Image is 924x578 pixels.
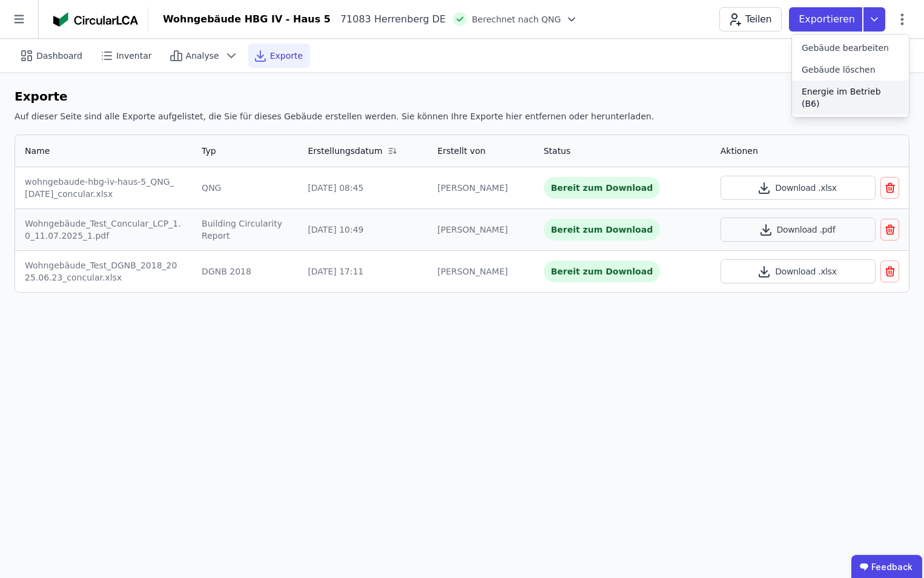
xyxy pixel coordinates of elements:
[270,50,303,62] span: Exporte
[544,219,661,241] div: Bereit zum Download
[472,13,561,25] span: Berechnet nach QNG
[437,145,485,157] div: Erstellt von
[544,145,571,157] div: Status
[331,12,446,27] div: 71083 Herrenberg DE
[437,224,524,236] div: [PERSON_NAME]
[25,176,182,200] div: wohngebaude-hbg-iv-haus-5_QNG_[DATE]_concular.xlsx
[15,110,654,122] h6: Auf dieser Seite sind alle Exporte aufgelistet, die Sie für dieses Gebäude erstellen werden. Sie ...
[802,85,899,110] span: Energie im Betrieb (B6)
[544,177,661,199] div: Bereit zum Download
[308,265,418,277] div: [DATE] 17:11
[202,265,288,277] div: DGNB 2018
[721,145,758,157] div: Aktionen
[186,50,219,62] span: Analyse
[308,145,382,157] div: Erstellungsdatum
[25,259,182,284] div: Wohngebäude_Test_DGNB_2018_2025.06.23_concular.xlsx
[53,12,138,27] img: Concular
[202,145,216,157] div: Typ
[36,50,82,62] span: Dashboard
[437,182,524,194] div: [PERSON_NAME]
[802,64,876,76] span: Gebäude löschen
[721,259,876,284] button: Download .xlsx
[802,42,889,54] span: Gebäude bearbeiten
[202,218,288,242] div: Building Circularity Report
[721,218,876,242] button: Download .pdf
[25,145,50,157] div: Name
[308,182,418,194] div: [DATE] 08:45
[308,224,418,236] div: [DATE] 10:49
[116,50,152,62] span: Inventar
[202,182,288,194] div: QNG
[163,12,331,27] div: Wohngebäude HBG IV - Haus 5
[799,12,857,27] p: Exportieren
[721,176,876,200] button: Download .xlsx
[25,218,182,242] div: Wohngebäude_Test_Concular_LCP_1.0_11.07.2025_1.pdf
[437,265,524,277] div: [PERSON_NAME]
[719,7,782,32] button: Teilen
[15,87,654,105] h6: Exporte
[544,261,661,282] div: Bereit zum Download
